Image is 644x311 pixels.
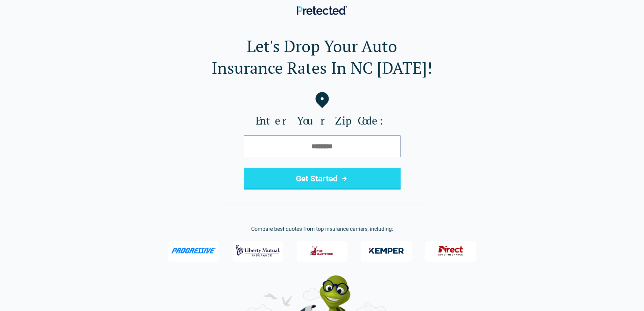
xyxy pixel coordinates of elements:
img: The Hartford [306,242,339,260]
img: Direct General [434,242,467,260]
button: Get Started [244,168,401,190]
img: Liberty Mutual [236,242,280,260]
p: Compare best quotes from top insurance carriers, including: [11,225,633,233]
h1: Let's Drop Your Auto Insurance Rates In NC [DATE]! [11,35,633,79]
img: Pretected [297,6,347,15]
label: Enter Your Zip Code: [11,114,633,127]
img: Progressive [171,248,216,253]
img: Kemper [364,242,409,260]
